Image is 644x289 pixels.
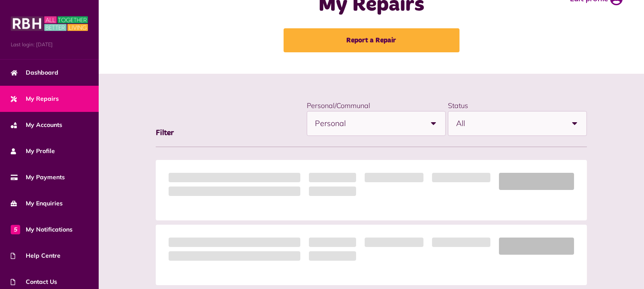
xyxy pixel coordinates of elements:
span: My Profile [11,147,55,156]
span: My Notifications [11,225,73,234]
span: Dashboard [11,68,58,77]
span: Help Centre [11,251,60,260]
span: Contact Us [11,277,57,286]
span: My Payments [11,173,65,182]
span: My Accounts [11,120,62,129]
a: Report a Repair [284,28,460,52]
img: MyRBH [11,15,88,32]
span: 5 [11,225,20,234]
span: Last login: [DATE] [11,41,88,48]
span: My Repairs [11,94,59,103]
span: My Enquiries [11,199,63,208]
